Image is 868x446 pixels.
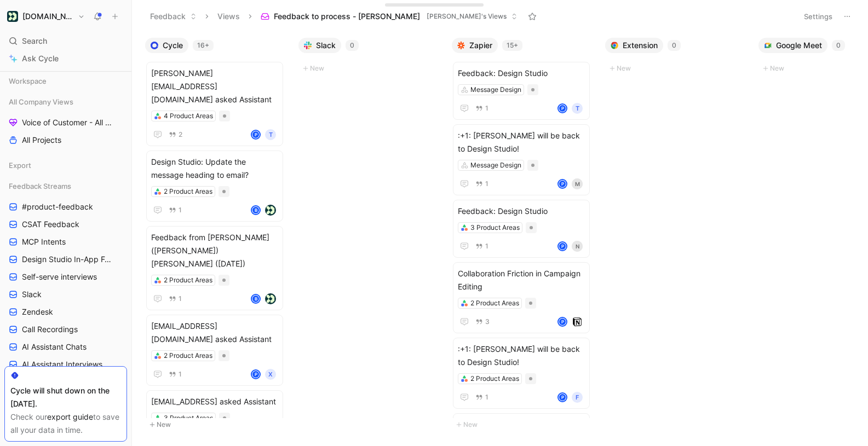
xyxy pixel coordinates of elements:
[256,8,522,25] button: Feedback to process - [PERSON_NAME][PERSON_NAME]'s Views
[265,129,276,140] div: T
[453,124,590,195] a: :+1: [PERSON_NAME] will be back to Design Studio!Message Design1PM
[265,293,276,304] img: logo
[605,38,663,53] button: Extension
[832,40,845,51] div: 0
[453,200,590,258] a: Feedback: Design Studio3 Product Areas1PN
[252,206,260,214] div: B
[485,181,488,187] span: 1
[22,289,42,300] span: Slack
[559,242,566,250] div: P
[145,418,290,431] button: New
[4,304,127,320] a: Zendesk
[265,205,276,216] img: logo
[473,178,491,190] button: 1
[4,269,127,285] a: Self-serve interviews
[473,391,491,403] button: 1
[9,160,31,171] span: Export
[4,50,127,67] a: Ask Cycle
[151,67,278,106] span: [PERSON_NAME][EMAIL_ADDRESS][DOMAIN_NAME] asked Assistant
[22,324,78,335] span: Call Recordings
[572,316,583,327] img: logo
[22,52,59,65] span: Ask Cycle
[298,62,443,75] button: New
[470,298,519,309] div: 2 Product Areas
[559,180,566,188] div: P
[4,286,127,303] a: Slack
[485,318,490,325] span: 3
[193,40,214,51] div: 16+
[22,341,87,352] span: AI Assistant Chats
[22,271,97,282] span: Self-serve interviews
[485,394,488,401] span: 1
[4,178,127,194] div: Feedback Streams
[10,410,121,437] div: Check our to save all your data in time.
[179,296,182,302] span: 1
[4,9,88,24] button: Customer.io[DOMAIN_NAME]
[146,150,283,222] a: Design Studio: Update the message heading to email?2 Product Areas1Blogo
[453,262,590,333] a: Collaboration Friction in Campaign Editing2 Product Areas3Plogo
[4,339,127,355] a: AI Assistant Chats
[470,373,519,384] div: 2 Product Areas
[427,11,507,22] span: [PERSON_NAME]'s Views
[164,350,212,361] div: 2 Product Areas
[469,40,492,51] span: Zapier
[452,418,596,431] button: New
[274,11,420,22] span: Feedback to process - [PERSON_NAME]
[212,8,245,25] button: Views
[346,40,359,51] div: 0
[453,338,590,409] a: :+1: [PERSON_NAME] will be back to Design Studio!2 Product Areas1PF
[164,186,212,197] div: 2 Product Areas
[22,201,93,212] span: #product-feedback
[572,241,583,252] div: N
[141,33,294,437] div: Cycle16+New
[164,111,213,121] div: 4 Product Areas
[145,38,188,53] button: Cycle
[668,40,681,51] div: 0
[164,275,212,286] div: 2 Product Areas
[473,316,492,328] button: 3
[265,369,276,380] div: X
[572,392,583,403] div: F
[470,160,521,171] div: Message Design
[22,11,73,21] h1: [DOMAIN_NAME]
[4,321,127,338] a: Call Recordings
[166,129,185,141] button: 2
[4,216,127,233] a: CSAT Feedback
[559,105,566,112] div: P
[151,155,278,182] span: Design Studio: Update the message heading to email?
[166,368,184,380] button: 1
[252,295,260,303] div: B
[4,234,127,250] a: MCP Intents
[4,33,127,49] div: Search
[4,157,127,177] div: Export
[179,131,182,138] span: 2
[7,11,18,22] img: Customer.io
[485,105,488,112] span: 1
[22,254,114,265] span: Design Studio In-App Feedback
[4,251,127,268] a: Design Studio In-App Feedback
[4,132,127,148] a: All Projects
[294,33,447,80] div: Slack0New
[298,38,341,53] button: Slack
[470,84,521,95] div: Message Design
[22,236,66,247] span: MCP Intents
[458,205,585,218] span: Feedback: Design Studio
[146,226,283,310] a: Feedback from [PERSON_NAME] ([PERSON_NAME]) [PERSON_NAME] ([DATE])2 Product Areas1Blogo
[166,204,184,216] button: 1
[559,318,566,326] div: P
[473,240,491,252] button: 1
[4,94,127,110] div: All Company Views
[4,157,127,173] div: Export
[4,114,127,131] a: Voice of Customer - All Areas
[447,33,601,437] div: Zapier15+New
[22,135,61,146] span: All Projects
[4,94,127,148] div: All Company ViewsVoice of Customer - All AreasAll Projects
[151,320,278,346] span: [EMAIL_ADDRESS][DOMAIN_NAME] asked Assistant
[166,293,184,305] button: 1
[146,62,283,146] a: [PERSON_NAME][EMAIL_ADDRESS][DOMAIN_NAME] asked Assistant4 Product Areas2PT
[601,33,754,80] div: Extension0New
[22,34,47,48] span: Search
[470,222,520,233] div: 3 Product Areas
[47,412,93,421] a: export guide
[22,219,79,230] span: CSAT Feedback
